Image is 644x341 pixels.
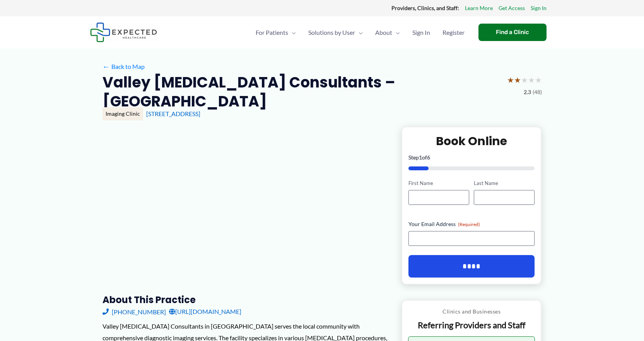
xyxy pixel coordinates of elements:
[392,19,400,46] span: Menu Toggle
[102,306,166,317] a: [PHONE_NUMBER]
[465,3,493,13] a: Learn More
[458,221,480,227] span: (Required)
[408,307,535,317] p: Clinics and Businesses
[535,73,542,87] span: ★
[427,154,430,161] span: 6
[249,19,302,46] a: For PatientsMenu Toggle
[514,73,521,87] span: ★
[524,87,531,97] span: 2.3
[528,73,535,87] span: ★
[146,110,200,117] a: [STREET_ADDRESS]
[531,3,547,13] a: Sign In
[408,180,469,187] label: First Name
[533,87,542,97] span: (48)
[408,220,535,228] label: Your Email Address
[478,24,547,41] a: Find a Clinic
[102,61,145,72] a: ←Back to Map
[102,107,143,120] div: Imaging Clinic
[499,3,525,13] a: Get Access
[102,294,389,306] h3: About this practice
[369,19,406,46] a: AboutMenu Toggle
[302,19,369,46] a: Solutions by UserMenu Toggle
[474,180,535,187] label: Last Name
[408,134,535,149] h2: Book Online
[412,19,430,46] span: Sign In
[408,320,535,331] p: Referring Providers and Staff
[436,19,471,46] a: Register
[169,306,241,317] a: [URL][DOMAIN_NAME]
[375,19,392,46] span: About
[391,5,459,11] strong: Providers, Clinics, and Staff:
[521,73,528,87] span: ★
[288,19,296,46] span: Menu Toggle
[442,19,465,46] span: Register
[256,19,288,46] span: For Patients
[507,73,514,87] span: ★
[90,22,157,42] img: Expected Healthcare Logo - side, dark font, small
[102,73,501,111] h2: Valley [MEDICAL_DATA] Consultants – [GEOGRAPHIC_DATA]
[408,155,535,160] p: Step of
[308,19,355,46] span: Solutions by User
[102,63,110,70] span: ←
[419,154,422,161] span: 1
[355,19,363,46] span: Menu Toggle
[249,19,471,46] nav: Primary Site Navigation
[406,19,436,46] a: Sign In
